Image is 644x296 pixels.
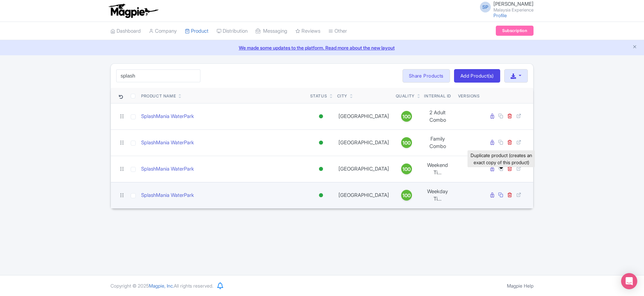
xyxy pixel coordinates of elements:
[480,2,491,12] span: SP
[493,12,507,18] a: Profile
[106,282,217,289] div: Copyright © 2025 All rights reserved.
[334,156,393,182] td: [GEOGRAPHIC_DATA]
[141,191,194,199] a: SplashMania WaterPark
[318,164,324,174] div: Active
[420,88,455,103] th: Internal ID
[334,129,393,156] td: [GEOGRAPHIC_DATA]
[402,113,411,120] span: 100
[420,129,455,156] td: Family Combo
[396,164,417,174] a: 100
[334,182,393,208] td: [GEOGRAPHIC_DATA]
[621,273,637,289] div: Open Intercom Messenger
[468,150,535,167] div: Duplicate product (creates an exact copy of this product)
[107,3,159,18] img: logo-ab69f6fb50320c5b225c76a69d11143b.png
[328,22,347,40] a: Other
[295,22,320,40] a: Reviews
[454,69,500,83] a: Add Product(s)
[110,22,141,40] a: Dashboard
[420,103,455,129] td: 2 Adult Combo
[493,8,534,12] small: Malaysia Experience
[141,165,194,173] a: SplashMania WaterPark
[141,93,176,99] div: Product Name
[116,69,200,82] input: Search product name, city, or interal id
[420,182,455,208] td: Weekday Ti...
[493,1,534,7] span: [PERSON_NAME]
[149,22,177,40] a: Company
[476,1,534,12] a: SP [PERSON_NAME] Malaysia Experience
[318,190,324,200] div: Active
[455,88,483,103] th: Versions
[632,43,637,51] button: Close announcement
[402,139,411,147] span: 100
[141,113,194,120] a: SplashMania WaterPark
[402,166,411,173] span: 100
[310,93,327,99] div: Status
[396,137,417,148] a: 100
[256,22,287,40] a: Messaging
[185,22,208,40] a: Product
[318,138,324,148] div: Active
[334,103,393,129] td: [GEOGRAPHIC_DATA]
[337,93,347,99] div: City
[396,111,417,122] a: 100
[420,156,455,182] td: Weekend Ti...
[402,192,411,199] span: 100
[396,93,415,99] div: Quality
[402,69,450,83] a: Share Products
[149,283,174,289] span: Magpie, Inc.
[396,190,417,201] a: 100
[4,44,640,51] a: We made some updates to the platform. Read more about the new layout
[141,139,194,147] a: SplashMania WaterPark
[217,22,248,40] a: Distribution
[496,26,534,36] a: Subscription
[318,112,324,121] div: Active
[507,283,534,289] a: Magpie Help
